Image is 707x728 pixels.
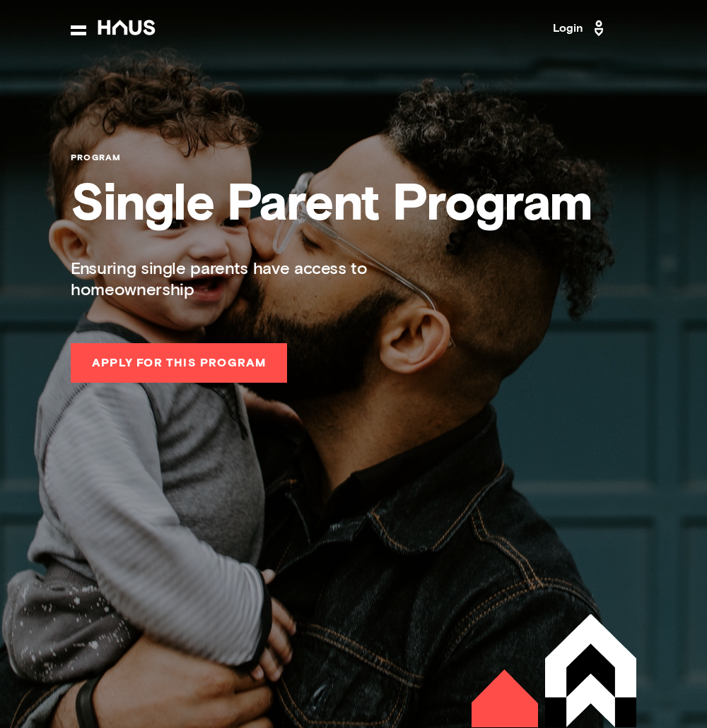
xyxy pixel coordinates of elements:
h1: Single Parent Program [71,178,636,234]
p: Ensuring single parents have access to homeownership [71,258,481,301]
button: Apply for this Program [71,343,287,383]
h3: program [71,153,636,164]
a: Login [553,17,608,40]
img: houses-logo [401,614,707,728]
a: Apply for this Program [71,352,287,371]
